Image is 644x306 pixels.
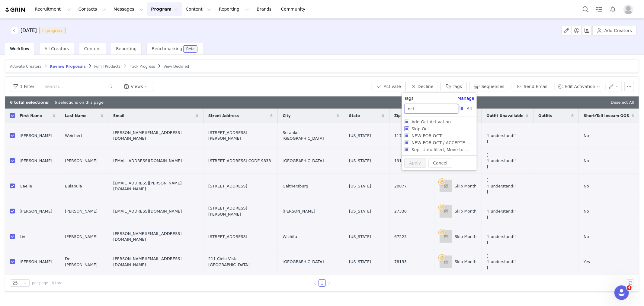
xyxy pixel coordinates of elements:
button: Sequences [469,82,509,91]
span: [PERSON_NAME] [65,158,98,164]
span: [PERSON_NAME] [65,234,98,240]
button: Views [119,82,154,91]
span: [ "I understand!" ] [486,253,517,271]
span: [PERSON_NAME][EMAIL_ADDRESS][DOMAIN_NAME] [113,231,198,243]
span: All [464,106,474,111]
span: 20877 [394,183,407,189]
span: [STREET_ADDRESS][PERSON_NAME] [208,205,273,217]
span: City [283,113,290,119]
span: 78133 [394,259,407,265]
div: Beta [186,47,195,51]
span: Bulabula [65,183,82,189]
span: [object Object] [11,27,68,34]
span: [PERSON_NAME] [20,259,52,265]
span: Weichert [65,133,82,139]
span: [US_STATE] [349,234,371,240]
span: [STREET_ADDRESS] [208,234,247,240]
span: [ "I understand!" ] [486,127,517,145]
span: [ "I understand!" ] [486,203,517,220]
span: [PERSON_NAME] [20,133,52,139]
img: Product Image [440,256,452,268]
span: First Name [20,113,42,119]
span: 11733-3937 [394,133,418,139]
span: Wichita [283,234,297,240]
i: icon: search [108,84,113,89]
div: Skip Month [455,208,477,214]
button: Reporting [215,2,253,16]
span: [US_STATE] [349,208,371,214]
li: Previous Page [311,279,319,287]
input: Search... [41,82,116,91]
a: Tasks [593,2,606,16]
iframe: Intercom live chat [614,285,629,300]
span: Street Address [208,113,239,119]
input: Search [404,104,458,114]
span: [ "I understand!" ] [486,152,517,170]
span: [STREET_ADDRESS] CODE 9838 [208,158,271,164]
span: Sept Unfulfilled, Move to Oct [409,147,475,152]
button: Messages [110,2,147,16]
a: Manage [457,95,474,102]
a: Deselect All [611,100,634,105]
span: 67223 [394,234,407,240]
span: De [PERSON_NAME] [65,256,103,268]
span: [EMAIL_ADDRESS][DOMAIN_NAME] [113,158,182,164]
div: 25 [12,280,18,286]
img: Product Image [440,230,452,243]
span: [PERSON_NAME] [20,208,52,214]
a: Brands [253,2,277,16]
span: [US_STATE] [349,183,371,189]
button: Profile [620,5,639,14]
span: [PERSON_NAME] [65,208,98,214]
span: Short/Tall Inseam OOS [584,113,629,119]
img: grin logo [5,7,26,13]
span: In progress [39,27,66,34]
button: Contacts [75,2,110,16]
button: Send Email [512,82,553,91]
span: NEW FOR OCT / ACCEPTED PPL [409,140,479,145]
li: Next Page [326,279,333,287]
span: View Declined [164,64,189,69]
a: 1 [319,280,325,286]
img: Product Image [440,205,452,217]
b: 6 total selections [10,100,48,105]
i: icon: down [23,281,27,285]
span: [GEOGRAPHIC_DATA] [283,158,324,164]
span: Track Progress [129,64,155,69]
button: Notifications [606,2,620,16]
span: Last Name [65,113,87,119]
span: Zip Code [394,113,412,119]
span: [STREET_ADDRESS][PERSON_NAME] [208,130,273,142]
span: [PERSON_NAME][EMAIL_ADDRESS][DOMAIN_NAME] [113,130,198,142]
button: Cancel [428,158,452,168]
span: Outfits [538,113,552,119]
button: Add Creators [592,26,637,35]
button: Activate [372,82,406,91]
i: icon: left [313,282,317,285]
span: Gaithersburg [283,183,308,189]
span: per page | 6 total [32,280,63,286]
span: Workflow [10,46,29,51]
span: [US_STATE] [349,259,371,265]
span: [EMAIL_ADDRESS][PERSON_NAME][DOMAIN_NAME] [113,180,198,192]
button: Edit Activation [555,82,603,91]
button: Tags [441,82,467,91]
span: State [349,113,360,119]
span: [EMAIL_ADDRESS][DOMAIN_NAME] [113,208,182,214]
span: [ "I understand!" ] [486,228,517,246]
span: All Creators [44,46,69,51]
span: Liv [20,234,25,240]
span: Skip Oct [409,126,431,131]
div: | 6 selections on this page [10,99,104,106]
span: 27330 [394,208,407,214]
span: [PERSON_NAME] [283,208,315,214]
span: 4 [627,285,632,290]
span: Review Proposals [50,64,86,69]
h3: [DATE] [21,27,37,34]
button: Apply [404,158,426,168]
span: [US_STATE] [349,133,371,139]
span: NEW FOR OCT [409,133,444,138]
a: Community [277,2,312,16]
span: Benchmarking [152,46,182,51]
